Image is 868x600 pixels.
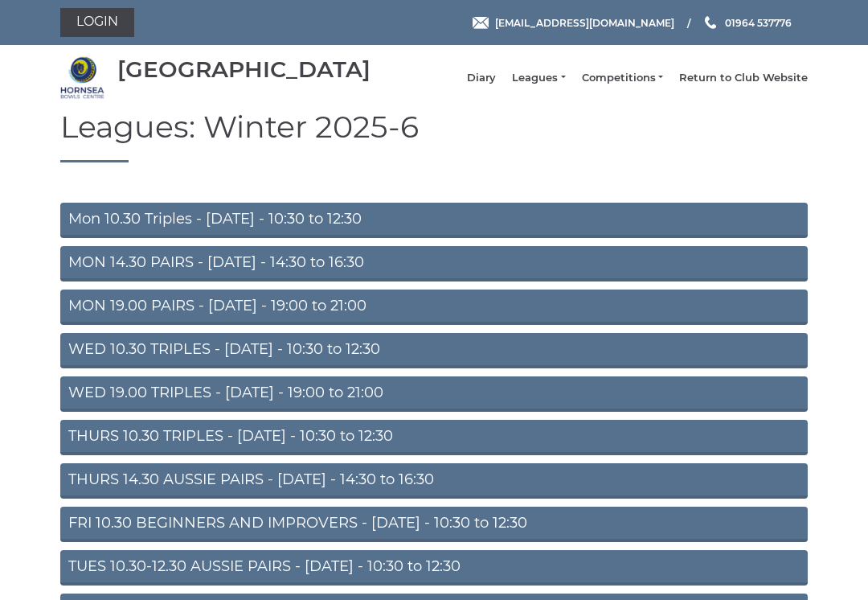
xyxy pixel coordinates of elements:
[702,15,792,31] a: Phone us 01964 537776
[725,16,792,28] span: 01964 537776
[60,376,808,412] a: WED 19.00 TRIPLES - [DATE] - 19:00 to 21:00
[60,110,808,162] h1: Leagues: Winter 2025-6
[60,550,808,586] a: TUES 10.30-12.30 AUSSIE PAIRS - [DATE] - 10:30 to 12:30
[473,17,489,29] img: Email
[512,71,565,85] a: Leagues
[60,55,104,100] img: Hornsea Bowls Centre
[467,71,496,85] a: Diary
[60,333,808,368] a: WED 10.30 TRIPLES - [DATE] - 10:30 to 12:30
[60,246,808,282] a: MON 14.30 PAIRS - [DATE] - 14:30 to 16:30
[117,57,371,82] div: [GEOGRAPHIC_DATA]
[60,420,808,455] a: THURS 10.30 TRIPLES - [DATE] - 10:30 to 12:30
[60,507,808,542] a: FRI 10.30 BEGINNERS AND IMPROVERS - [DATE] - 10:30 to 12:30
[582,71,663,85] a: Competitions
[705,16,716,29] img: Phone us
[495,16,674,28] span: [EMAIL_ADDRESS][DOMAIN_NAME]
[60,8,134,37] a: Login
[60,463,808,499] a: THURS 14.30 AUSSIE PAIRS - [DATE] - 14:30 to 16:30
[60,203,808,238] a: Mon 10.30 Triples - [DATE] - 10:30 to 12:30
[473,15,674,31] a: Email [EMAIL_ADDRESS][DOMAIN_NAME]
[679,71,808,85] a: Return to Club Website
[60,290,808,325] a: MON 19.00 PAIRS - [DATE] - 19:00 to 21:00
